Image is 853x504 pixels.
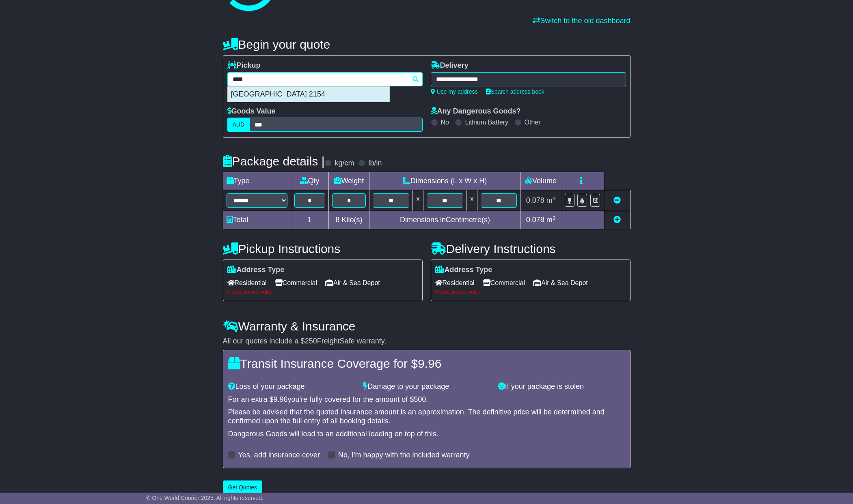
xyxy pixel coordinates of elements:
[431,242,631,255] h4: Delivery Instructions
[238,451,320,460] label: Yes, add insurance cover
[435,289,626,295] div: Please provide value
[441,118,449,126] label: No
[526,216,544,224] span: 0.078
[494,382,629,391] div: If your package is stolen
[227,118,250,132] label: AUD
[291,211,328,229] td: 1
[520,172,561,190] td: Volume
[227,72,423,86] typeahead: Please provide city
[227,289,418,295] div: Please provide value
[368,159,382,168] label: lb/in
[335,159,354,168] label: kg/cm
[533,277,588,289] span: Air & Sea Depot
[275,277,317,289] span: Commercial
[291,172,328,190] td: Qty
[418,357,441,370] span: 9.96
[465,118,508,126] label: Lithium Battery
[228,430,625,439] div: Dangerous Goods will lead to an additional loading on top of this.
[227,277,267,289] span: Residential
[227,61,261,70] label: Pickup
[435,277,475,289] span: Residential
[223,154,325,168] h4: Package details |
[613,216,621,224] a: Add new item
[431,61,469,70] label: Delivery
[223,242,423,255] h4: Pickup Instructions
[431,107,521,116] label: Any Dangerous Goods?
[546,216,556,224] span: m
[553,215,556,221] sup: 3
[224,382,359,391] div: Loss of your package
[228,395,625,404] div: For an extra $ you're fully covered for the amount of $ .
[435,266,492,275] label: Address Type
[223,172,291,190] td: Type
[228,87,389,102] div: [GEOGRAPHIC_DATA] 2154
[223,320,631,333] h4: Warranty & Insurance
[223,480,263,495] button: Get Quotes
[526,196,544,204] span: 0.078
[483,277,525,289] span: Commercial
[305,337,317,345] span: 250
[223,38,631,51] h4: Begin your quote
[325,277,380,289] span: Air & Sea Depot
[223,337,631,346] div: All our quotes include a $ FreightSafe warranty.
[328,172,369,190] td: Weight
[228,357,625,370] h4: Transit Insurance Coverage for $
[227,266,285,275] label: Address Type
[274,395,288,403] span: 9.96
[546,196,556,204] span: m
[486,88,544,95] a: Search address book
[414,395,426,403] span: 500
[223,211,291,229] td: Total
[227,107,276,116] label: Goods Value
[613,196,621,204] a: Remove this item
[328,211,369,229] td: Kilo(s)
[146,495,263,501] span: © One World Courier 2025. All rights reserved.
[228,408,625,425] div: Please be advised that the quoted insurance amount is an approximation. The definitive price will...
[369,172,520,190] td: Dimensions (L x W x H)
[466,190,477,211] td: x
[553,195,556,202] sup: 3
[533,17,630,25] a: Switch to the old dashboard
[359,382,494,391] div: Damage to your package
[525,118,541,126] label: Other
[335,216,339,224] span: 8
[413,190,423,211] td: x
[338,451,470,460] label: No, I'm happy with the included warranty
[369,211,520,229] td: Dimensions in Centimetre(s)
[431,88,478,95] a: Use my address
